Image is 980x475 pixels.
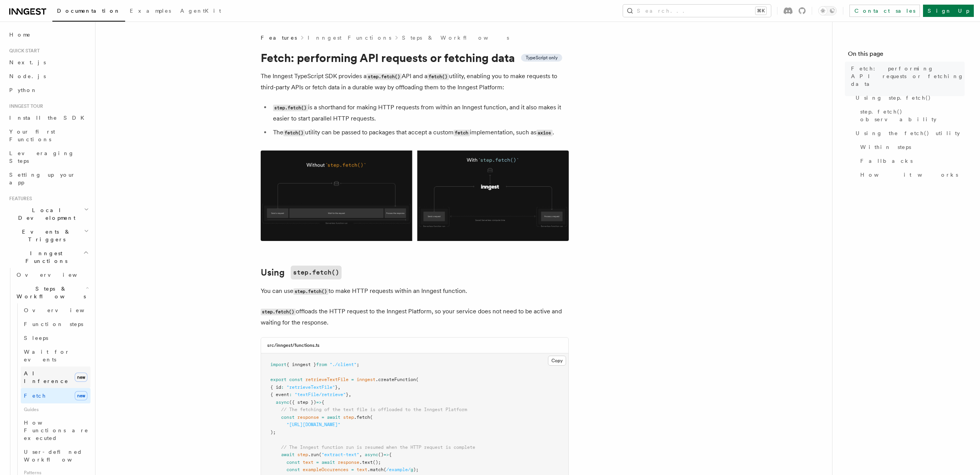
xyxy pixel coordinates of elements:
[21,445,90,467] a: User-defined Workflows
[365,452,378,457] span: async
[860,143,911,151] span: Within steps
[857,140,965,154] a: Within steps
[416,377,419,382] span: (
[270,430,276,435] span: );
[860,171,958,179] span: How it works
[261,266,342,279] a: Usingstep.fetch()
[526,55,558,61] span: TypeScript only
[6,203,90,225] button: Local Development
[21,331,90,345] a: Sleeps
[316,460,319,465] span: =
[9,59,46,65] span: Next.js
[346,392,348,397] span: }
[848,49,965,62] h4: On this page
[357,377,375,382] span: inngest
[276,400,289,405] span: async
[261,309,296,315] code: step.fetch()
[24,420,89,441] span: How Functions are executed
[367,467,384,472] span: .match
[384,467,386,472] span: (
[373,460,381,465] span: ();
[125,2,176,21] a: Examples
[427,74,449,80] code: fetch()
[24,370,69,384] span: AI Inference
[623,5,771,17] button: Search...⌘K
[367,74,402,80] code: step.fetch()
[273,105,308,111] code: step.fetch()
[389,452,392,457] span: {
[21,345,90,366] a: Wait for events
[6,196,32,202] span: Features
[286,467,300,472] span: const
[6,225,90,246] button: Events & Triggers
[319,452,322,457] span: (
[338,385,340,390] span: ,
[322,460,335,465] span: await
[21,366,90,388] a: AI Inferencenew
[297,415,319,420] span: response
[856,94,931,102] span: Using step.fetch()
[270,377,286,382] span: export
[327,415,340,420] span: await
[24,449,93,463] span: User-defined Workflows
[6,206,84,222] span: Local Development
[343,415,354,420] span: step
[281,415,295,420] span: const
[359,460,373,465] span: .text
[853,91,965,105] a: Using step.fetch()
[75,373,87,382] span: new
[536,130,553,136] code: axios
[849,5,920,17] a: Contact sales
[286,385,335,390] span: "retrieveTextFile"
[21,416,90,445] a: How Functions are executed
[261,151,569,241] img: Using Fetch offloads the HTTP request to the Inngest Platform
[180,8,221,14] span: AgentKit
[6,228,84,243] span: Events & Triggers
[9,150,74,164] span: Leveraging Steps
[9,129,55,142] span: Your first Functions
[286,362,316,367] span: { inngest }
[305,377,348,382] span: retrieveTextFile
[270,385,281,390] span: { id
[375,377,416,382] span: .createFunction
[130,8,171,14] span: Examples
[6,125,90,146] a: Your first Functions
[454,130,470,136] code: fetch
[359,452,362,457] span: ,
[291,266,342,279] code: step.fetch()
[267,342,320,348] h3: src/inngest/functions.ts
[6,146,90,168] a: Leveraging Steps
[281,385,284,390] span: :
[261,34,297,42] span: Features
[9,87,37,93] span: Python
[413,467,419,472] span: );
[13,285,86,300] span: Steps & Workflows
[261,71,569,93] p: The Inngest TypeScript SDK provides a API and a utility, enabling you to make requests to third-p...
[6,28,90,42] a: Home
[13,268,90,282] a: Overview
[57,8,121,14] span: Documentation
[9,115,89,121] span: Install the SDK
[322,415,324,420] span: =
[13,282,90,303] button: Steps & Workflows
[316,362,327,367] span: from
[857,154,965,168] a: Fallbacks
[410,467,413,472] span: g
[6,249,83,265] span: Inngest Functions
[348,392,351,397] span: ,
[295,392,346,397] span: "textFile/retrieve"
[261,51,569,65] h1: Fetch: performing API requests or fetching data
[281,452,295,457] span: await
[335,385,338,390] span: }
[316,400,322,405] span: =>
[9,31,31,38] span: Home
[281,407,467,412] span: // The fetching of the text file is offloaded to the Inngest Platform
[357,467,367,472] span: text
[24,307,103,313] span: Overview
[75,391,87,400] span: new
[6,55,90,69] a: Next.js
[322,400,324,405] span: {
[330,362,357,367] span: "./client"
[357,362,359,367] span: ;
[818,6,837,15] button: Toggle dark mode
